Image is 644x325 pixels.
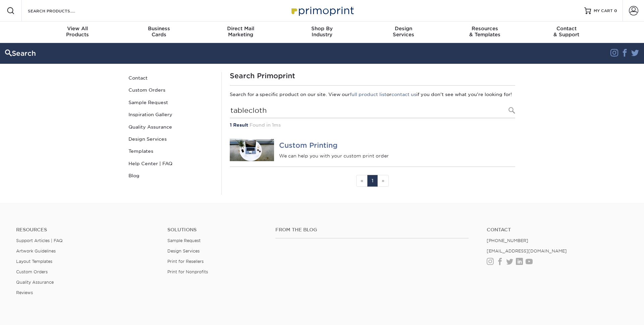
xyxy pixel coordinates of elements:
[167,227,265,233] h4: Solutions
[230,134,515,167] a: Custom Printing Custom Printing We can help you with your custom print order
[250,122,281,128] span: Found in 1ms
[27,7,93,15] input: SEARCH PRODUCTS.....
[526,26,607,32] span: Contact
[16,259,52,264] a: Layout Templates
[363,26,444,32] span: Design
[487,248,567,253] a: [EMAIL_ADDRESS][DOMAIN_NAME]
[487,238,528,243] a: [PHONE_NUMBER]
[16,269,48,274] a: Custom Orders
[167,238,201,243] a: Sample Request
[126,145,216,157] a: Templates
[16,227,157,233] h4: Resources
[367,175,378,187] a: 1
[230,122,248,128] strong: 1 Result
[200,26,281,38] div: Marketing
[230,91,515,98] p: Search for a specific product on our site. View our or if you don't see what you're looking for!
[126,84,216,96] a: Custom Orders
[167,269,208,274] a: Print for Nonprofits
[363,21,444,43] a: DesignServices
[126,96,216,108] a: Sample Request
[487,227,628,233] a: Contact
[230,103,515,119] input: Search Products...
[37,26,118,32] span: View All
[526,21,607,43] a: Contact& Support
[526,26,607,38] div: & Support
[288,3,356,18] img: Primoprint
[167,248,200,253] a: Design Services
[444,26,526,32] span: Resources
[279,152,515,159] p: We can help you with your custom print order
[281,21,363,43] a: Shop ByIndustry
[281,26,363,38] div: Industry
[126,121,216,133] a: Quality Assurance
[279,141,515,149] h4: Custom Printing
[275,227,469,233] h4: From the Blog
[614,8,617,13] span: 0
[126,157,216,170] a: Help Center | FAQ
[37,26,118,38] div: Products
[118,26,200,38] div: Cards
[16,290,33,295] a: Reviews
[281,26,363,32] span: Shop By
[391,92,416,97] a: contact us
[16,248,56,253] a: Artwork Guidelines
[126,133,216,145] a: Design Services
[363,26,444,38] div: Services
[230,72,515,80] h1: Search Primoprint
[16,238,63,243] a: Support Articles | FAQ
[118,26,200,32] span: Business
[167,259,204,264] a: Print for Resellers
[126,108,216,121] a: Inspiration Gallery
[126,72,216,84] a: Contact
[126,170,216,182] a: Blog
[118,21,200,43] a: BusinessCards
[200,26,281,32] span: Direct Mail
[16,280,54,285] a: Quality Assurance
[444,26,526,38] div: & Templates
[230,139,274,161] img: Custom Printing
[37,21,118,43] a: View AllProducts
[444,21,526,43] a: Resources& Templates
[594,8,613,14] span: MY CART
[350,92,386,97] a: full product list
[200,21,281,43] a: Direct MailMarketing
